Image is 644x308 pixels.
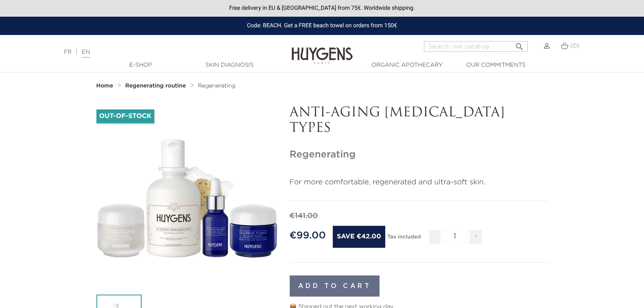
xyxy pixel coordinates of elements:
a: Home [96,83,115,89]
span: Save €42.00 [333,226,385,248]
span: - [429,230,441,244]
li: Out-of-Stock [96,109,155,123]
p: For more comfortable, regenerated and ultra-soft skin. [290,177,548,188]
a: Skin Diagnosis [189,61,270,70]
span: Regenerating [198,83,236,89]
a: FR [64,49,72,55]
a: EN [82,49,90,58]
a: Organic Apothecary [367,61,448,70]
input: Search [424,41,528,52]
button: Add to cart [290,275,380,297]
h1: Regenerating [290,149,548,161]
input: Quantity [443,229,467,243]
span: €141.00 [290,212,318,220]
i:  [515,39,524,49]
strong: Regenerating routine [125,83,186,89]
img: Huygens [292,34,353,66]
button:  [512,39,527,50]
a: Our commitments [455,61,537,70]
span: + [469,230,482,244]
a: E-Shop [100,61,181,70]
div: | [60,47,262,57]
p: ANTI-AGING [MEDICAL_DATA] TYPES [290,105,548,137]
div: Tax included [387,228,421,250]
a: Regenerating [198,83,236,89]
strong: Home [96,83,114,89]
a: Regenerating routine [125,83,188,89]
span: (0) [570,43,579,49]
span: €99.00 [290,231,326,240]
